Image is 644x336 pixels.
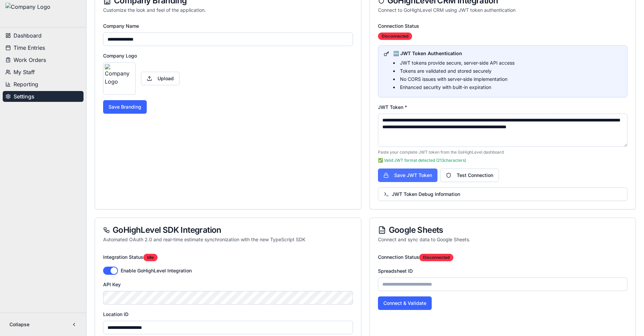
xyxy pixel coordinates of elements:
label: Location ID [103,311,128,317]
label: Connection Status [378,254,419,260]
button: Work Orders [3,54,84,65]
div: idle [143,254,158,261]
label: Connection Status [378,23,419,29]
button: Dashboard [3,30,84,41]
img: Company Logo [5,3,50,24]
li: Enhanced security with built-in expiration [393,84,622,91]
label: Enable GoHighLevel Integration [121,268,192,273]
button: Reporting [3,79,84,90]
button: Connect & Validate [378,296,432,310]
div: disconnected [419,254,453,261]
button: Save JWT Token [378,169,437,182]
li: Tokens are validated and stored securely [393,68,622,74]
div: Connect to GoHighLevel CRM using JWT token authentication [378,7,628,14]
label: Company Name [103,23,139,29]
li: JWT tokens provide secure, server-side API access [393,60,622,66]
span: Collapse [9,321,29,328]
button: Time Entries [3,42,84,53]
div: Automated OAuth 2.0 and real-time estimate synchronization with the new TypeScript SDK [103,236,353,243]
div: Customize the look and feel of the application. [103,7,353,14]
span: My Staff [14,68,35,76]
button: My Staff [3,67,84,77]
div: Connect and sync data to Google Sheets. [378,236,628,243]
label: API Key [103,282,121,287]
button: JWT Token Debug Information [378,187,628,201]
span: Work Orders [14,56,46,64]
label: JWT Token * [378,104,407,110]
button: Settings [3,91,84,102]
label: Upload [141,72,180,85]
span: Dashboard [14,31,42,40]
div: 🆕 JWT Token Authentication [393,50,622,57]
label: Integration Status [103,254,143,260]
span: Time Entries [14,44,45,52]
img: Company Logo [103,62,136,95]
button: Collapse [5,318,81,331]
span: Reporting [14,80,38,88]
span: JWT Token Debug Information [384,191,460,198]
label: Spreadsheet ID [378,268,413,274]
span: Settings [14,92,34,100]
div: GoHighLevel SDK Integration [103,226,353,234]
button: Save Branding [103,100,147,114]
li: No CORS issues with server-side implementation [393,76,622,83]
label: Company Logo [103,53,137,59]
div: Google Sheets [378,226,628,234]
button: Test Connection [440,169,499,182]
p: Paste your complete JWT token from the GoHighLevel dashboard [378,150,628,155]
div: Disconnected [378,32,412,40]
span: ✅ Valid JWT format detected ( 213 characters) [378,158,466,163]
